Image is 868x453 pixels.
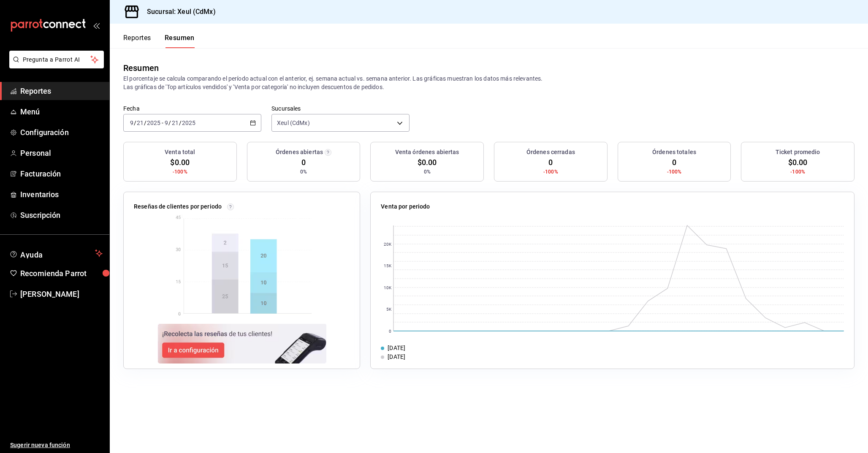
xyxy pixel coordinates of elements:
[790,168,805,176] span: -100%
[123,106,261,111] label: Fecha
[389,329,391,334] text: 0
[23,55,91,64] span: Pregunta a Parrot AI
[162,119,163,126] span: -
[20,147,103,159] span: Personal
[424,168,431,176] span: 0%
[271,106,410,111] label: Sucursales
[20,189,103,200] span: Inventarios
[140,7,216,17] h3: Sucursal: Xeul (CdMx)
[130,119,134,126] input: --
[381,202,430,211] p: Venta por periodo
[136,119,144,126] input: --
[170,157,190,168] span: $0.00
[388,353,405,361] div: [DATE]
[93,22,100,29] button: open_drawer_menu
[179,119,182,126] span: /
[548,157,553,168] span: 0
[20,127,103,138] span: Configuración
[386,307,392,312] text: 5K
[20,85,103,97] span: Reportes
[6,61,104,70] a: Pregunta a Parrot AI
[776,148,820,157] h3: Ticket promedio
[134,202,222,211] p: Reseñas de clientes por periodo
[10,441,103,450] span: Sugerir nueva función
[667,168,682,176] span: -100%
[301,157,306,168] span: 0
[672,157,676,168] span: 0
[300,168,307,176] span: 0%
[20,248,92,258] span: Ayuda
[388,344,405,353] div: [DATE]
[165,148,195,157] h3: Venta total
[20,106,103,117] span: Menú
[182,119,196,126] input: ----
[384,242,392,247] text: 20K
[276,148,323,157] h3: Órdenes abiertas
[123,74,854,91] p: El porcentaje se calcula comparando el período actual con el anterior, ej. semana actual vs. sema...
[123,34,151,48] button: Reportes
[134,119,136,126] span: /
[418,157,437,168] span: $0.00
[20,168,103,179] span: Facturación
[543,168,558,176] span: -100%
[788,157,808,168] span: $0.00
[526,148,575,157] h3: Órdenes cerradas
[384,263,392,268] text: 15K
[173,168,187,176] span: -100%
[171,119,179,126] input: --
[20,209,103,221] span: Suscripción
[144,119,146,126] span: /
[20,268,103,279] span: Recomienda Parrot
[395,148,459,157] h3: Venta órdenes abiertas
[164,119,168,126] input: --
[20,288,103,300] span: [PERSON_NAME]
[277,119,309,127] span: Xeul (CdMx)
[165,34,195,48] button: Resumen
[168,119,171,126] span: /
[384,285,392,290] text: 10K
[652,148,696,157] h3: Órdenes totales
[123,62,159,74] div: Resumen
[146,119,161,126] input: ----
[9,51,104,68] button: Pregunta a Parrot AI
[123,34,195,48] div: navigation tabs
